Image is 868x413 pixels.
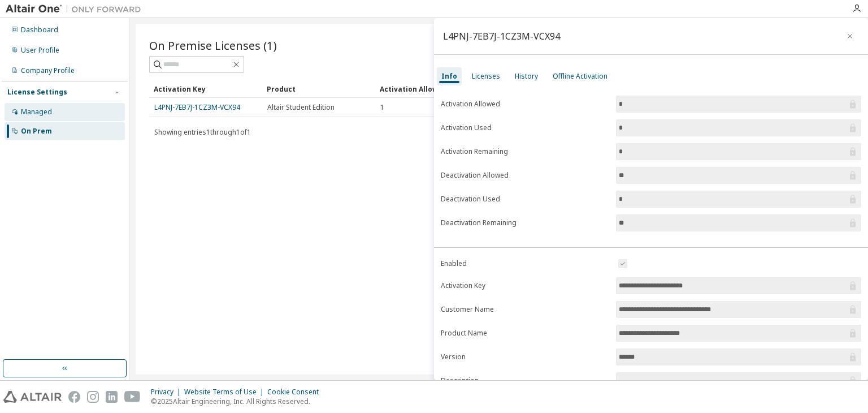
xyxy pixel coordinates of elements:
label: Product Name [441,329,609,338]
img: instagram.svg [87,391,99,403]
img: linkedin.svg [106,391,118,403]
div: Product [267,80,371,98]
label: Deactivation Used [441,195,609,204]
img: youtube.svg [124,391,141,403]
label: Activation Key [441,281,609,290]
label: Enabled [441,259,609,268]
img: facebook.svg [68,391,80,403]
label: Deactivation Allowed [441,171,609,180]
div: User Profile [21,46,59,55]
div: Cookie Consent [267,388,325,397]
div: Managed [21,107,52,117]
label: Activation Allowed [441,100,609,109]
a: L4PNJ-7EB7J-1CZ3M-VCX94 [154,102,240,112]
label: Version [441,352,609,362]
label: Activation Remaining [441,147,609,156]
div: Privacy [151,388,184,397]
div: Website Terms of Use [184,388,267,397]
span: Showing entries 1 through 1 of 1 [154,127,251,137]
span: On Premise Licenses (1) [149,37,277,53]
div: Offline Activation [553,72,607,81]
label: Activation Used [441,123,609,132]
div: L4PNJ-7EB7J-1CZ3M-VCX94 [443,32,560,41]
span: 1 [380,103,384,112]
div: Company Profile [21,66,75,75]
span: Altair Student Edition [267,103,335,112]
div: Licenses [472,72,500,81]
label: Customer Name [441,305,609,314]
div: Dashboard [21,25,58,35]
img: Altair One [6,3,147,15]
div: Info [441,72,457,81]
label: Deactivation Remaining [441,218,609,227]
div: On Prem [21,127,52,136]
label: Description [441,376,609,385]
div: Activation Key [154,80,258,98]
div: License Settings [7,88,67,97]
div: Activation Allowed [380,80,484,98]
div: History [515,72,538,81]
p: © 2025 Altair Engineering, Inc. All Rights Reserved. [151,397,325,406]
img: altair_logo.svg [3,391,62,403]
